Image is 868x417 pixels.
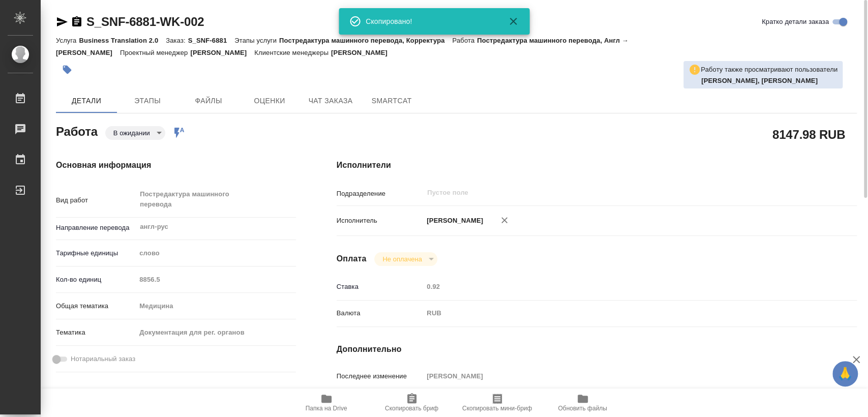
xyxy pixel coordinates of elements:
[136,297,295,315] div: Медицина
[120,49,190,56] p: Проектный менеджер
[279,37,452,44] p: Постредактура машинного перевода, Корректура
[86,15,204,28] a: S_SNF-6881-WK-002
[337,189,424,199] p: Подразделение
[56,195,136,205] p: Вид работ
[56,223,136,233] p: Направление перевода
[190,49,254,56] p: [PERSON_NAME]
[79,37,166,44] p: Business Translation 2.0
[493,209,516,231] button: Удалить исполнителя
[306,95,355,107] span: Чат заказа
[540,389,625,417] button: Обновить файлы
[423,216,483,226] p: [PERSON_NAME]
[71,354,135,364] span: Нотариальный заказ
[56,159,296,171] h4: Основная информация
[136,245,295,262] div: слово
[337,253,367,265] h4: Оплата
[337,343,857,355] h4: Дополнительно
[701,65,837,75] p: Работу также просматривают пользователи
[558,405,607,412] span: Обновить файлы
[56,58,78,81] button: Добавить тэг
[56,248,136,258] p: Тарифные единицы
[123,95,172,107] span: Этапы
[306,405,347,412] span: Папка на Drive
[452,37,477,44] p: Работа
[337,282,424,292] p: Ставка
[337,308,424,318] p: Валюта
[110,129,153,137] button: В ожидании
[254,49,331,56] p: Клиентские менеджеры
[56,275,136,285] p: Кол-во единиц
[426,187,789,199] input: Пустое поле
[136,324,295,341] div: Документация для рег. органов
[455,389,540,417] button: Скопировать мини-бриф
[337,371,424,381] p: Последнее изменение
[105,126,165,140] div: В ожидании
[385,405,438,412] span: Скопировать бриф
[56,16,68,28] button: Скопировать ссылку для ЯМессенджера
[501,15,525,27] button: Закрыть
[284,389,369,417] button: Папка на Drive
[701,77,818,84] b: [PERSON_NAME], [PERSON_NAME]
[762,17,829,27] span: Кратко детали заказа
[462,405,532,412] span: Скопировать мини-бриф
[136,272,295,287] input: Пустое поле
[701,76,837,86] p: Горшкова Валентина, Васильева Александра
[56,327,136,338] p: Тематика
[56,37,79,44] p: Услуга
[188,37,235,44] p: S_SNF-6881
[56,122,98,140] h2: Работа
[337,216,424,226] p: Исполнитель
[245,95,294,107] span: Оценки
[337,159,857,171] h4: Исполнители
[234,37,279,44] p: Этапы услуги
[71,16,83,28] button: Скопировать ссылку
[166,37,188,44] p: Заказ:
[423,305,813,322] div: RUB
[379,255,425,263] button: Не оплачена
[56,301,136,311] p: Общая тематика
[832,361,858,386] button: 🙏
[836,363,854,384] span: 🙏
[367,95,416,107] span: SmartCat
[369,389,455,417] button: Скопировать бриф
[423,279,813,294] input: Пустое поле
[184,95,233,107] span: Файлы
[772,126,845,143] h2: 8147.98 RUB
[331,49,395,56] p: [PERSON_NAME]
[423,369,813,383] input: Пустое поле
[366,16,493,26] div: Скопировано!
[62,95,111,107] span: Детали
[374,252,437,266] div: В ожидании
